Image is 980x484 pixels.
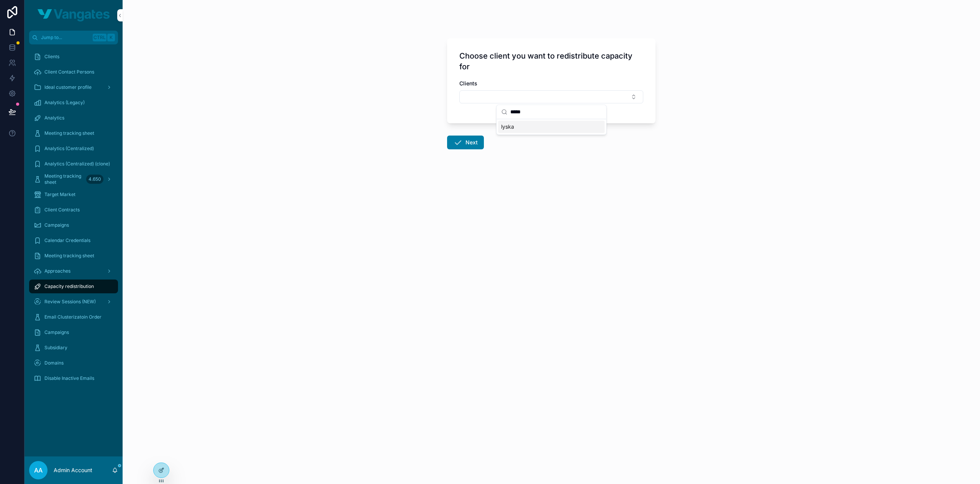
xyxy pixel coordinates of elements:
[44,130,94,136] span: Meeting tracking sheet
[29,96,118,110] a: Analytics (Legacy)
[44,345,67,351] span: Subsidiary
[44,100,85,106] span: Analytics (Legacy)
[29,65,118,79] a: Client Contact Persons
[44,253,94,259] span: Meeting tracking sheet
[44,360,64,366] span: Domains
[93,34,107,41] span: Ctrl
[29,249,118,263] a: Meeting tracking sheet
[29,341,118,355] a: Subsidiary
[29,50,118,64] a: Clients
[44,146,94,152] span: Analytics (Centralized)
[44,84,92,90] span: Ideal customer profile
[44,314,102,320] span: Email Clusterizatoin Order
[44,54,59,60] span: Clients
[44,191,75,198] span: Target Market
[25,44,123,395] div: scrollable content
[44,329,69,335] span: Campaigns
[29,325,118,339] a: Campaigns
[459,80,477,87] span: Clients
[108,34,114,41] span: K
[44,173,83,185] span: Meeting tracking sheet
[44,222,69,228] span: Campaigns
[86,175,103,184] div: 4.650
[501,123,514,131] span: lyska
[497,119,606,134] div: Suggestions
[29,157,118,171] a: Analytics (Centralized) (clone)
[44,207,80,213] span: Client Contracts
[29,234,118,247] a: Calendar Credentials
[44,268,70,274] span: Approaches
[44,237,90,244] span: Calendar Credentials
[459,51,643,72] h1: Choose client you want to redistribute capacity for
[29,126,118,140] a: Meeting tracking sheet
[29,264,118,278] a: Approaches
[44,161,110,167] span: Analytics (Centralized) (clone)
[29,111,118,125] a: Analytics
[29,295,118,309] a: Review Sessions (NEW)
[447,136,484,149] button: Next
[29,371,118,385] a: Disable Inactive Emails
[44,69,94,75] span: Client Contact Persons
[38,9,110,21] img: App logo
[54,466,92,474] p: Admin Account
[29,310,118,324] a: Email Clusterizatoin Order
[29,188,118,201] a: Target Market
[29,31,118,44] button: Jump to...CtrlK
[29,80,118,94] a: Ideal customer profile
[29,172,118,186] a: Meeting tracking sheet4.650
[44,299,96,305] span: Review Sessions (NEW)
[41,34,90,41] span: Jump to...
[29,218,118,232] a: Campaigns
[29,142,118,155] a: Analytics (Centralized)
[44,115,64,121] span: Analytics
[44,375,94,381] span: Disable Inactive Emails
[459,90,643,103] button: Select Button
[34,466,43,475] span: AA
[29,356,118,370] a: Domains
[29,280,118,293] a: Capacity redistribution
[29,203,118,217] a: Client Contracts
[44,283,94,289] span: Capacity redistribution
